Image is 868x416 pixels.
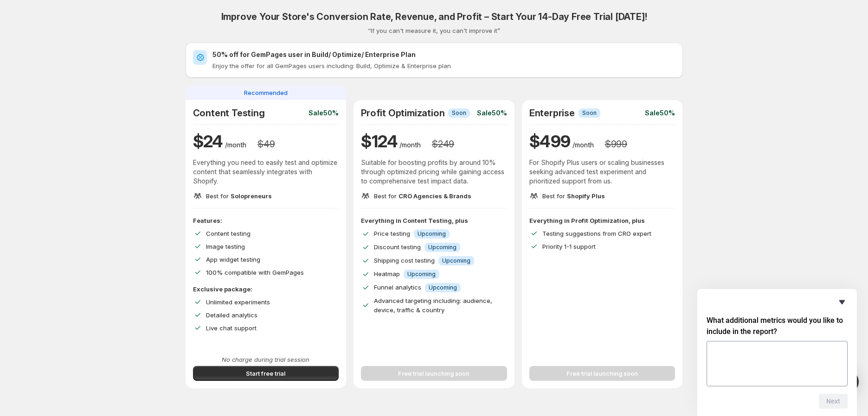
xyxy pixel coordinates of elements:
[221,11,647,22] h2: Improve Your Store's Conversion Rate, Revenue, and Profit – Start Your 14-Day Free Trial [DATE]!
[374,297,492,314] span: Advanced targeting including: audience, device, traffic & country
[212,50,675,59] h2: 50% off for GemPages user in Build/ Optimize/ Enterprise Plan
[193,107,265,119] h2: Content Testing
[572,140,594,150] p: /month
[399,192,471,200] span: CRO Agencies & Brands
[542,243,596,250] span: Priority 1-1 support
[206,298,270,306] span: Unlimited experiments
[432,139,454,150] h3: $ 249
[246,369,285,378] span: Start free trial
[193,158,339,186] p: Everything you need to easily test and optimize content that seamlessly integrates with Shopify.
[257,139,275,150] h3: $ 49
[374,284,421,291] span: Funnel analytics
[193,216,339,225] p: Features:
[418,230,446,238] span: Upcoming
[429,284,457,291] span: Upcoming
[193,284,339,294] p: Exclusive package:
[542,230,651,237] span: Testing suggestions from CRO expert
[374,191,471,201] p: Best for
[452,109,466,117] span: Soon
[244,88,288,97] span: Recommended
[529,158,675,186] p: For Shopify Plus users or scaling businesses seeking advanced test experiment and prioritized sup...
[542,191,605,201] p: Best for
[428,244,457,251] span: Upcoming
[442,257,470,265] span: Upcoming
[309,108,339,118] p: Sale 50%
[361,130,398,152] h1: $ 124
[193,355,339,364] p: No charge during trial session
[206,243,245,250] span: Image testing
[206,230,251,237] span: Content testing
[399,140,421,150] p: /month
[193,366,339,381] button: Start free trial
[707,296,848,409] div: What additional metrics would you like to include in the report?
[206,256,260,263] span: App widget testing
[645,108,675,118] p: Sale 50%
[819,394,848,409] button: Next question
[206,269,304,276] span: 100% compatible with GemPages
[374,257,435,264] span: Shipping cost testing
[567,192,605,200] span: Shopify Plus
[707,341,848,386] textarea: What additional metrics would you like to include in the report?
[707,315,848,337] h2: What additional metrics would you like to include in the report?
[361,158,507,186] p: Suitable for boosting profits by around 10% through optimized pricing while gaining access to com...
[206,324,257,332] span: Live chat support
[374,230,410,237] span: Price testing
[529,216,675,225] p: Everything in Profit Optimization, plus
[374,270,400,277] span: Heatmap
[374,243,421,251] span: Discount testing
[605,139,627,150] h3: $ 999
[582,109,597,117] span: Soon
[836,296,848,308] button: Hide survey
[477,108,507,118] p: Sale 50%
[206,191,272,201] p: Best for
[212,61,675,70] p: Enjoy the offer for all GemPages users including: Build, Optimize & Enterprise plan
[368,26,500,35] p: “If you can't measure it, you can't improve it”
[529,107,575,119] h2: Enterprise
[231,192,272,200] span: Solopreneurs
[206,311,257,319] span: Detailed analytics
[361,107,444,119] h2: Profit Optimization
[193,130,223,152] h1: $ 24
[407,271,436,278] span: Upcoming
[361,216,507,225] p: Everything in Content Testing, plus
[529,130,571,152] h1: $ 499
[225,140,246,150] p: /month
